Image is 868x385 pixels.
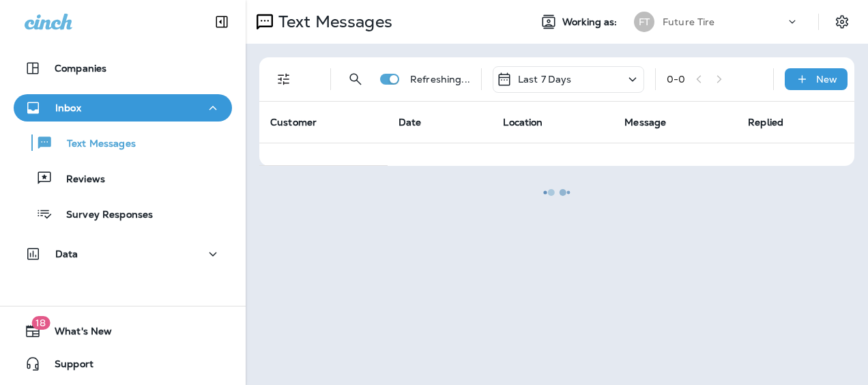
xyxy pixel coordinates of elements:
[55,248,78,259] p: Data
[14,164,232,192] button: Reviews
[14,128,232,157] button: Text Messages
[55,63,106,74] p: Companies
[41,326,112,342] span: What's New
[14,199,232,228] button: Survey Responses
[41,358,93,375] span: Support
[14,350,232,377] button: Support
[53,138,136,151] p: Text Messages
[53,173,105,186] p: Reviews
[203,8,241,35] button: Collapse Sidebar
[55,102,81,113] p: Inbox
[14,55,232,82] button: Companies
[31,316,50,330] span: 18
[14,240,232,268] button: Data
[14,94,232,122] button: Inbox
[816,74,837,85] p: New
[14,317,232,345] button: 18What's New
[53,209,153,222] p: Survey Responses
